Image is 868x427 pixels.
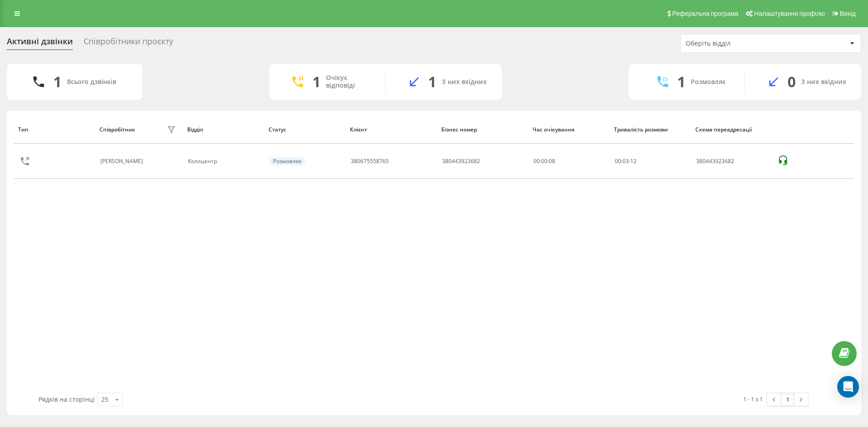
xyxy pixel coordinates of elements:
div: Відділ [187,127,260,133]
div: Розмовляє [269,157,305,165]
div: 1 [312,73,321,90]
div: Статус [269,127,341,133]
div: 1 - 1 з 1 [743,394,763,404]
div: Очікує відповіді [326,74,372,89]
div: 380675558765 [351,158,389,164]
span: Рядків на сторінці [38,395,95,404]
span: Вихід [840,10,856,17]
div: Розмовляє [691,78,726,86]
div: З них вхідних [801,78,846,86]
div: Всього дзвінків [67,78,116,86]
div: 380443923682 [442,158,480,164]
div: З них вхідних [442,78,487,86]
div: Схема переадресації [695,127,768,133]
div: Клієнт [350,127,433,133]
div: 1 [53,73,61,90]
div: 380443923682 [696,158,768,164]
span: 00 [615,157,621,165]
div: 00:00:08 [533,158,605,164]
div: Час очікування [533,127,605,133]
div: Тип [18,127,91,133]
div: : : [615,158,637,164]
a: 1 [781,393,794,406]
div: 1 [428,73,436,90]
div: Коллцентр [188,158,259,164]
div: 1 [677,73,685,90]
div: [PERSON_NAME] [100,158,145,164]
span: 12 [630,157,637,165]
div: 0 [788,73,796,90]
div: 25 [101,395,108,404]
span: Реферальна програма [672,10,739,17]
span: 03 [623,157,629,165]
div: Тривалість розмови [614,127,687,133]
div: Співробітники проєкту [84,37,173,51]
div: Співробітник [99,127,135,133]
div: Open Intercom Messenger [837,376,859,398]
span: Налаштування профілю [754,10,825,17]
div: Активні дзвінки [7,37,73,51]
div: Бізнес номер [441,127,524,133]
div: Оберіть відділ [686,40,794,47]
